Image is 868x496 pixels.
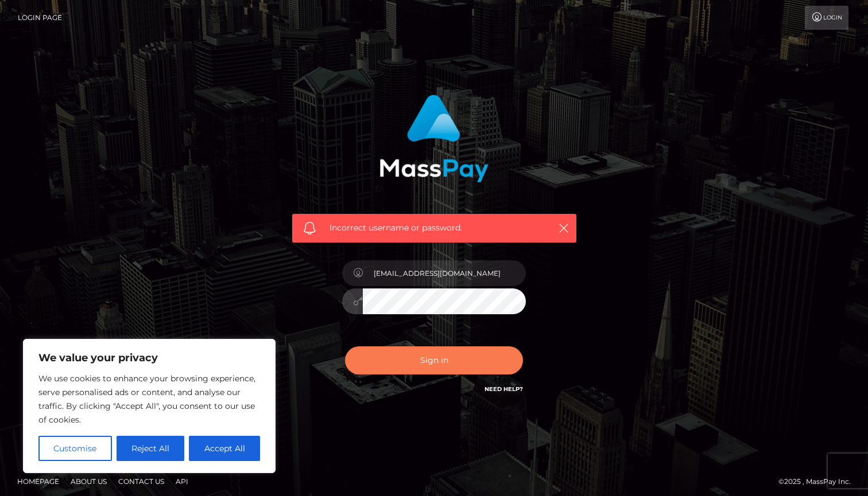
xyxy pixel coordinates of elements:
a: Contact Us [114,472,169,490]
div: We value your privacy [23,339,276,473]
a: About Us [66,472,111,490]
button: Sign in [345,346,523,374]
button: Customise [38,436,112,461]
a: Homepage [13,472,64,490]
span: Incorrect username or password. [330,222,539,234]
input: Username... [363,260,526,286]
p: We value your privacy [38,351,260,365]
img: MassPay Login [379,95,489,182]
p: We use cookies to enhance your browsing experience, serve personalised ads or content, and analys... [38,372,260,427]
div: © 2025 , MassPay Inc. [778,475,859,488]
a: Need Help? [485,385,523,393]
a: Login [805,6,848,30]
a: Login Page [18,6,62,30]
button: Accept All [189,436,260,461]
button: Reject All [117,436,185,461]
a: API [171,472,193,490]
